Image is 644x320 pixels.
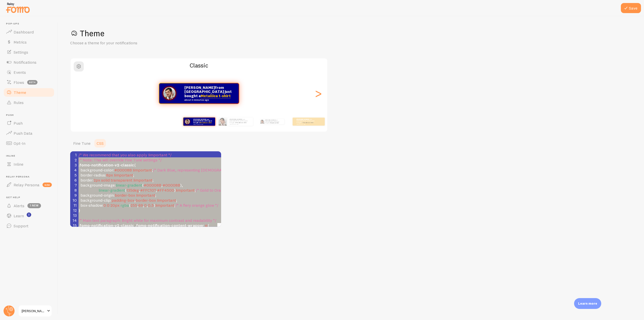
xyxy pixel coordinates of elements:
span: !important [157,198,176,203]
span: Relay Persona [6,175,55,179]
span: 2px [94,177,100,183]
span: #00008B [114,167,132,172]
span: Pop-ups [6,22,55,25]
a: Push [3,118,55,128]
span: 0 [107,203,109,208]
span: : ( , , , ) ; [78,203,218,208]
span: 255 [131,203,137,208]
span: #FFC107 [140,188,156,193]
img: Fomo [163,86,176,100]
span: ( , , ) ; [78,188,281,193]
small: about 4 minutes ago [230,124,250,125]
span: padding-box [111,198,134,203]
a: CSS [94,138,107,148]
span: /* A fiery orange glow */ [175,203,218,208]
span: 0 [103,203,106,208]
strong: [PERSON_NAME] [230,118,242,120]
span: border-radius [80,172,105,177]
small: about 4 minutes ago [193,124,212,125]
div: 4 [70,167,77,172]
div: 13 [70,213,77,218]
span: Relay Persona [14,182,39,187]
div: 11 [70,203,77,208]
span: #FF4500 [157,188,174,193]
a: [PERSON_NAME]-test-store [18,305,52,317]
span: Opt-In [14,141,25,146]
span: linear-gradient [116,183,142,188]
span: { [78,223,209,228]
img: Fomo [260,120,264,124]
div: 5 [70,172,77,177]
a: Notifications [3,57,55,67]
span: Push [6,114,55,117]
div: 15 [70,223,77,228]
span: /* Note: This will override Fine Tune settings */ [78,157,162,162]
strong: [PERSON_NAME] [265,119,275,121]
div: 3 [70,162,77,167]
span: !important [133,167,152,172]
div: 7 [70,183,77,188]
div: 6 [70,177,77,183]
img: fomo-relay-logo-orange.svg [5,1,30,14]
span: Rules [14,100,24,105]
span: !important [136,193,155,198]
p: from [GEOGRAPHIC_DATA] just bought a [184,86,234,101]
a: Relay Persona new [3,180,55,190]
span: : ; [78,177,153,183]
span: !important [114,172,133,177]
span: transparent [111,177,132,183]
span: .fomo-notification-v2-classic [78,162,134,167]
span: { [78,162,136,167]
img: Fomo [219,118,227,126]
strong: [PERSON_NAME] [297,118,309,120]
span: /* We recommend that you also apply !important */ [78,152,172,157]
a: Fine Tune [70,138,94,148]
span: border-box [115,193,135,198]
strong: [PERSON_NAME] [184,85,215,90]
div: 12 [70,208,77,213]
span: : ; [78,193,156,198]
span: /* Main text paragraph: Bright white for maximum contrast and readability */ [78,218,216,223]
div: 14 [70,218,77,223]
span: Push Data [14,131,32,136]
span: : ; [78,167,273,172]
a: Dashboard [3,27,55,37]
span: } [78,208,80,213]
span: 8px [106,172,113,177]
small: about 4 minutes ago [297,124,316,125]
span: Support [14,223,28,228]
span: Metrics [14,40,27,45]
span: 20px [110,203,119,208]
span: linear-gradient [99,188,125,193]
p: Choose a theme for your notifications [70,40,191,46]
span: p [205,223,208,228]
span: box-shadow [80,203,102,208]
span: #00008B [163,183,180,188]
span: /* Dark Blue, representing [DEMOGRAPHIC_DATA]'s divine color */ [153,167,273,172]
span: !important [176,188,195,193]
h2: Classic [71,61,327,69]
span: background-clip [80,198,110,203]
span: border-box [136,198,156,203]
span: [PERSON_NAME]-test-store [22,308,46,314]
strong: [PERSON_NAME] [193,118,205,120]
span: !important [133,177,152,183]
span: .fomo-notification-v2-classic [78,223,134,228]
span: Learn [14,213,24,218]
p: from [GEOGRAPHIC_DATA] just bought a [297,118,317,125]
img: Fomo [184,119,190,124]
div: 8 [70,188,77,193]
span: Events [14,70,26,75]
a: Inline [3,159,55,169]
span: rgba [120,203,129,208]
span: border [80,177,93,183]
div: 9 [70,193,77,198]
div: Next slide [315,75,321,112]
div: 1 [70,152,77,157]
span: Get Help [6,196,55,199]
p: from [GEOGRAPHIC_DATA] just bought a [193,118,213,125]
span: solid [101,177,110,183]
a: Rules [3,97,55,108]
span: /* Gold to Orange Red gradient for the border */ [196,188,281,193]
span: Inline [6,154,55,158]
